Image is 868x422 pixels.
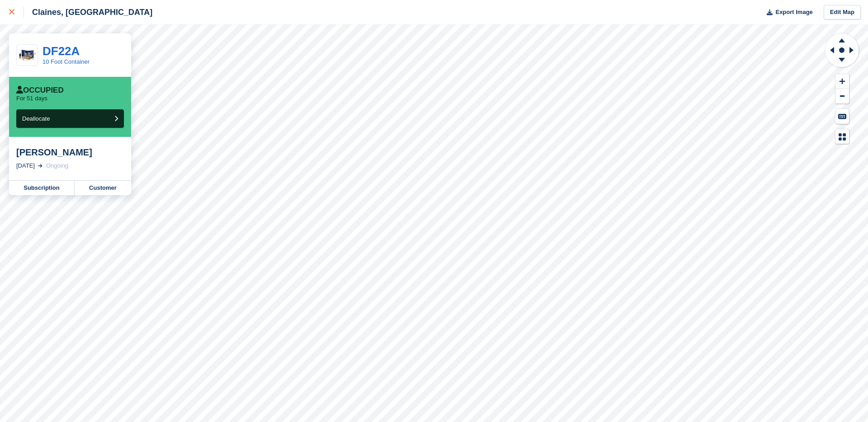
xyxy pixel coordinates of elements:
a: Customer [75,181,131,195]
button: Zoom Out [835,89,849,104]
div: [DATE] [16,161,35,170]
a: 10 Foot Container [42,58,90,65]
a: Edit Map [824,5,861,20]
a: Subscription [9,181,75,195]
button: Map Legend [835,129,849,144]
button: Zoom In [835,74,849,89]
button: Deallocate [16,109,124,128]
a: DF22A [42,44,80,58]
img: arrow-right-light-icn-cde0832a797a2874e46488d9cf13f60e5c3a73dbe684e267c42b8395dfbc2abf.svg [38,164,42,168]
span: Deallocate [22,115,50,122]
p: For 51 days [16,95,47,102]
div: Ongoing [46,161,68,170]
span: Export Image [775,8,812,17]
button: Keyboard Shortcuts [835,109,849,124]
div: [PERSON_NAME] [16,147,124,158]
button: Export Image [761,5,813,20]
div: Occupied [16,86,64,95]
div: Claines, [GEOGRAPHIC_DATA] [24,7,152,18]
img: 10-ft-container.jpg [17,47,38,63]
